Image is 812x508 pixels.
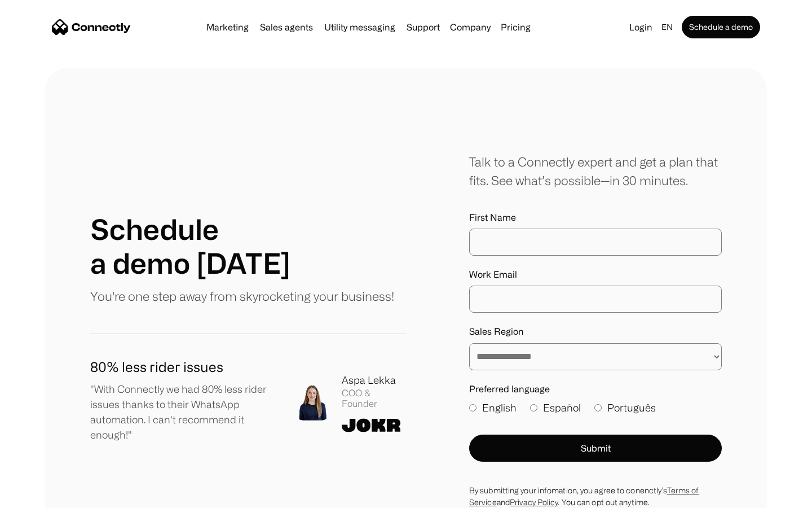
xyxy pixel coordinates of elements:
button: Submit [469,435,722,462]
div: Aspa Lekka [342,373,406,388]
a: Terms of Service [469,486,699,506]
p: You're one step away from skyrocketing your business! [90,287,394,305]
a: Support [402,23,444,32]
h1: Schedule a demo [DATE] [90,212,290,280]
a: Schedule a demo [682,16,760,38]
a: Sales agents [255,23,317,32]
label: Sales Region [469,326,722,337]
div: Talk to a Connectly expert and get a plan that fits. See what’s possible—in 30 minutes. [469,152,722,190]
aside: Language selected: English [11,487,68,504]
input: Português [594,404,602,411]
a: Privacy Policy [510,498,558,506]
div: en [661,19,673,35]
a: Login [625,19,657,35]
div: COO & Founder [342,388,406,409]
label: Español [530,400,581,415]
a: Utility messaging [320,23,400,32]
a: Pricing [496,23,535,32]
label: Work Email [469,269,722,280]
ul: Language list [23,488,68,504]
input: Español [530,404,537,411]
p: "With Connectly we had 80% less rider issues thanks to their WhatsApp automation. I can't recomme... [90,382,276,443]
label: Português [594,400,656,415]
a: Marketing [202,23,253,32]
div: By submitting your infomation, you agree to conenctly’s and . You can opt out anytime. [469,484,722,508]
input: English [469,404,476,411]
label: English [469,400,517,415]
label: First Name [469,212,722,223]
label: Preferred language [469,384,722,395]
h1: 80% less rider issues [90,357,276,377]
div: Company [450,19,491,35]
